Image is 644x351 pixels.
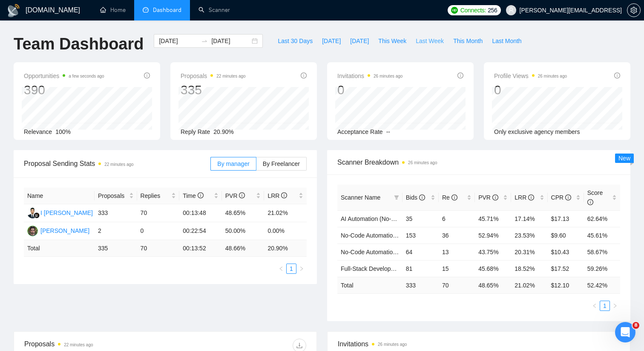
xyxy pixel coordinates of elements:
[487,34,526,48] button: Last Month
[95,188,137,204] th: Proposals
[457,73,463,78] span: info-circle
[225,192,245,199] span: PVR
[27,208,38,218] img: IG
[584,244,620,260] td: 58.67%
[378,36,406,46] span: This Week
[281,192,287,198] span: info-circle
[263,160,300,167] span: By Freelancer
[475,210,511,227] td: 45.71%
[34,212,40,218] img: gigradar-bm.png
[24,128,52,135] span: Relevance
[337,157,620,168] span: Scanner Breakdown
[181,82,246,98] div: 335
[181,128,210,135] span: Reply Rate
[198,192,204,198] span: info-circle
[402,244,439,260] td: 64
[337,71,402,81] span: Invitations
[475,227,511,244] td: 52.94%
[402,227,439,244] td: 153
[494,71,567,81] span: Profile Views
[137,240,180,257] td: 70
[345,34,374,48] button: [DATE]
[528,194,534,200] span: info-circle
[394,195,399,200] span: filter
[632,322,639,329] span: 8
[538,74,567,78] time: 26 minutes ago
[592,303,597,308] span: left
[411,34,448,48] button: Last Week
[548,260,584,277] td: $17.52
[439,260,475,277] td: 15
[317,34,345,48] button: [DATE]
[264,240,307,257] td: 20.90 %
[492,36,521,46] span: Last Month
[27,226,38,236] img: TF
[198,6,230,14] a: searchScanner
[439,277,475,293] td: 70
[341,249,435,255] span: No-Code Automation (Client-Filters)
[478,194,498,201] span: PVR
[511,260,547,277] td: 18.52%
[600,301,609,310] a: 1
[14,34,144,54] h1: Team Dashboard
[293,342,306,349] span: download
[453,36,483,46] span: This Month
[278,36,313,46] span: Last 30 Days
[627,7,640,14] span: setting
[627,3,641,17] button: setting
[286,264,296,274] li: 1
[69,74,104,78] time: a few seconds ago
[615,322,635,342] iframe: Intercom live chat
[442,194,457,201] span: Re
[614,73,620,78] span: info-circle
[181,71,246,81] span: Proposals
[64,342,93,347] time: 22 minutes ago
[276,264,286,274] li: Previous Page
[264,222,307,240] td: 0.00%
[338,339,620,349] span: Invitations
[7,4,20,17] img: logo
[406,194,425,201] span: Bids
[287,264,296,273] a: 1
[24,71,104,81] span: Opportunities
[341,194,380,201] span: Scanner Name
[217,160,249,167] span: By manager
[612,303,618,308] span: right
[183,192,203,199] span: Time
[488,6,497,15] span: 256
[408,160,437,165] time: 26 minutes ago
[211,36,250,46] input: End date
[153,6,181,14] span: Dashboard
[451,7,458,14] img: upwork-logo.png
[137,188,180,204] th: Replies
[475,244,511,260] td: 43.75%
[322,36,341,46] span: [DATE]
[584,260,620,277] td: 59.26%
[508,7,514,13] span: user
[610,301,620,311] button: right
[402,277,439,293] td: 333
[589,301,600,311] li: Previous Page
[511,244,547,260] td: 20.31%
[213,128,233,135] span: 20.90%
[548,210,584,227] td: $17.13
[337,82,402,98] div: 0
[179,240,222,257] td: 00:13:52
[143,7,149,13] span: dashboard
[374,34,411,48] button: This Week
[144,73,150,78] span: info-circle
[350,36,369,46] span: [DATE]
[239,192,245,198] span: info-circle
[141,191,170,200] span: Replies
[100,6,126,14] a: homeHome
[341,215,423,222] span: AI Automation (No-Code Tools)
[179,204,222,222] td: 00:13:48
[267,192,287,199] span: LRR
[159,36,198,46] input: Start date
[584,227,620,244] td: 45.61%
[402,260,439,277] td: 81
[460,6,486,15] span: Connects:
[95,204,137,222] td: 333
[279,266,284,271] span: left
[584,210,620,227] td: 62.64%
